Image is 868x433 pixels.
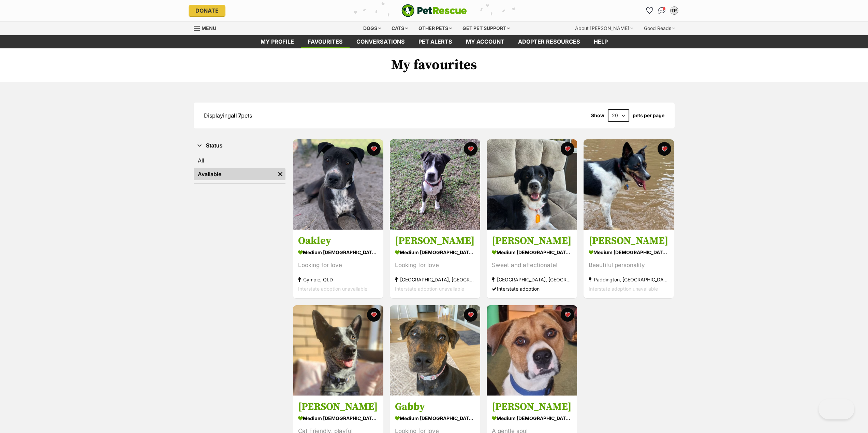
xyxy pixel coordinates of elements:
a: Oakley medium [DEMOGRAPHIC_DATA] Dog Looking for love Gympie, QLD Interstate adoption unavailable... [293,230,383,299]
div: Good Reads [639,21,680,35]
h3: [PERSON_NAME] [492,400,572,413]
div: Interstate adoption [492,284,572,294]
h3: [PERSON_NAME] [298,400,378,413]
div: Beautiful personality [589,261,669,270]
span: Interstate adoption unavailable [589,286,658,292]
div: Looking for love [298,261,378,270]
button: favourite [367,142,381,156]
a: Donate [189,5,225,16]
div: Looking for love [395,261,475,270]
label: pets per page [633,113,664,118]
a: All [194,154,285,167]
div: medium [DEMOGRAPHIC_DATA] Dog [298,248,378,258]
img: Hannah [390,139,480,230]
div: medium [DEMOGRAPHIC_DATA] Dog [492,413,572,423]
a: My profile [254,35,301,48]
div: medium [DEMOGRAPHIC_DATA] Dog [589,248,669,258]
a: Conversations [657,5,667,16]
a: [PERSON_NAME] medium [DEMOGRAPHIC_DATA] Dog Beautiful personality Paddington, [GEOGRAPHIC_DATA] I... [584,230,674,299]
h3: [PERSON_NAME] [492,235,572,248]
div: Other pets [414,21,457,35]
img: Lara [487,139,577,230]
span: Menu [202,25,216,31]
div: Get pet support [458,21,515,35]
div: medium [DEMOGRAPHIC_DATA] Dog [298,413,378,423]
a: Pet alerts [412,35,459,48]
a: Available [194,168,275,180]
img: Jason Bourne [487,305,577,396]
h3: [PERSON_NAME] [395,235,475,248]
span: Interstate adoption unavailable [298,286,367,292]
div: [GEOGRAPHIC_DATA], [GEOGRAPHIC_DATA] [395,275,475,284]
button: favourite [561,142,574,156]
a: Help [587,35,615,48]
button: favourite [561,308,574,322]
div: TP [671,7,678,14]
h3: Gabby [395,400,475,413]
div: Paddington, [GEOGRAPHIC_DATA] [589,275,669,284]
strong: all 7 [231,112,241,119]
a: Favourites [301,35,350,48]
div: Gympie, QLD [298,275,378,284]
img: Gabby [390,305,480,396]
div: medium [DEMOGRAPHIC_DATA] Dog [395,413,475,423]
img: Penny [584,139,674,230]
div: Sweet and affectionate! [492,261,572,270]
a: Remove filter [275,168,285,180]
div: Dogs [358,21,386,35]
a: [PERSON_NAME] medium [DEMOGRAPHIC_DATA] Dog Looking for love [GEOGRAPHIC_DATA], [GEOGRAPHIC_DATA]... [390,230,480,299]
div: Cats [387,21,413,35]
img: Tommy [293,305,383,396]
ul: Account quick links [644,5,680,16]
a: Menu [194,21,221,34]
span: Displaying pets [204,112,252,119]
div: About [PERSON_NAME] [570,21,638,35]
a: conversations [350,35,412,48]
iframe: Help Scout Beacon - Open [819,399,854,419]
a: PetRescue [401,4,467,17]
span: Interstate adoption unavailable [395,286,464,292]
a: My account [459,35,511,48]
a: Favourites [644,5,655,16]
div: Status [194,153,285,183]
span: Show [591,113,604,118]
a: [PERSON_NAME] medium [DEMOGRAPHIC_DATA] Dog Sweet and affectionate! [GEOGRAPHIC_DATA], [GEOGRAPHI... [487,230,577,299]
button: favourite [464,142,477,156]
h3: [PERSON_NAME] [589,235,669,248]
div: medium [DEMOGRAPHIC_DATA] Dog [395,248,475,258]
button: favourite [658,142,671,156]
button: My account [669,5,680,16]
h3: Oakley [298,235,378,248]
a: Adopter resources [511,35,587,48]
div: medium [DEMOGRAPHIC_DATA] Dog [492,248,572,258]
div: [GEOGRAPHIC_DATA], [GEOGRAPHIC_DATA] [492,275,572,284]
button: Status [194,141,285,150]
img: chat-41dd97257d64d25036548639549fe6c8038ab92f7586957e7f3b1b290dea8141.svg [658,7,665,14]
button: favourite [367,308,381,322]
img: logo-e224e6f780fb5917bec1dbf3a21bbac754714ae5b6737aabdf751b685950b380.svg [401,4,467,17]
button: favourite [464,308,477,322]
img: Oakley [293,139,383,230]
